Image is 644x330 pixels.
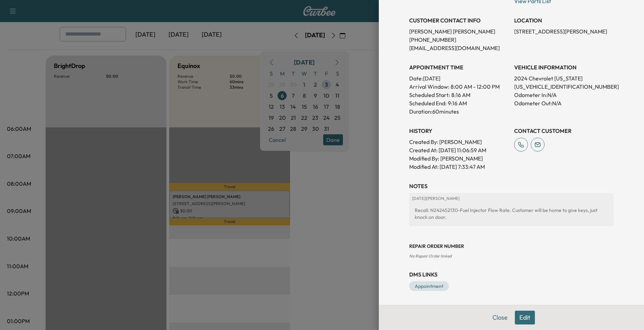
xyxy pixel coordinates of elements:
[412,196,611,201] p: [DATE] | [PERSON_NAME]
[514,127,614,135] h3: CONTACT CUSTOMER
[409,107,509,116] p: Duration: 60 minutes
[514,91,614,99] p: Odometer In: N/A
[515,311,535,324] button: Edit
[514,74,614,82] p: 2024 Chevrolet [US_STATE]
[514,99,614,107] p: Odometer Out: N/A
[409,253,452,259] span: No Repair Order linked
[514,63,614,71] h3: VEHICLE INFORMATION
[409,63,509,71] h3: APPOINTMENT TIME
[451,91,470,99] p: 8:16 AM
[409,16,509,25] h3: CUSTOMER CONTACT INFO
[409,82,509,91] p: Arrival Window:
[409,182,614,190] h3: NOTES
[409,99,446,107] p: Scheduled End:
[409,138,509,146] p: Created By : [PERSON_NAME]
[514,82,614,91] p: [US_VEHICLE_IDENTIFICATION_NUMBER]
[514,16,614,25] h3: LOCATION
[409,146,509,154] p: Created At : [DATE] 11:06:59 AM
[409,270,614,279] h3: DMS Links
[409,44,509,52] p: [EMAIL_ADDRESS][DOMAIN_NAME]
[488,311,512,324] button: Close
[409,91,450,99] p: Scheduled Start:
[412,204,611,223] div: Recall: N242452130-Fuel Injector Flow Rate. Customer will be home to give keys, just knock on door.
[409,163,509,171] p: Modified At : [DATE] 7:33:47 AM
[409,127,509,135] h3: History
[514,27,614,36] p: [STREET_ADDRESS][PERSON_NAME]
[409,27,509,36] p: [PERSON_NAME] [PERSON_NAME]
[409,281,449,291] a: Appointment
[448,99,467,107] p: 9:16 AM
[409,154,509,163] p: Modified By : [PERSON_NAME]
[409,74,509,82] p: Date: [DATE]
[409,36,509,44] p: [PHONE_NUMBER]
[409,243,614,250] h3: Repair Order number
[451,82,500,91] span: 8:00 AM - 12:00 PM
